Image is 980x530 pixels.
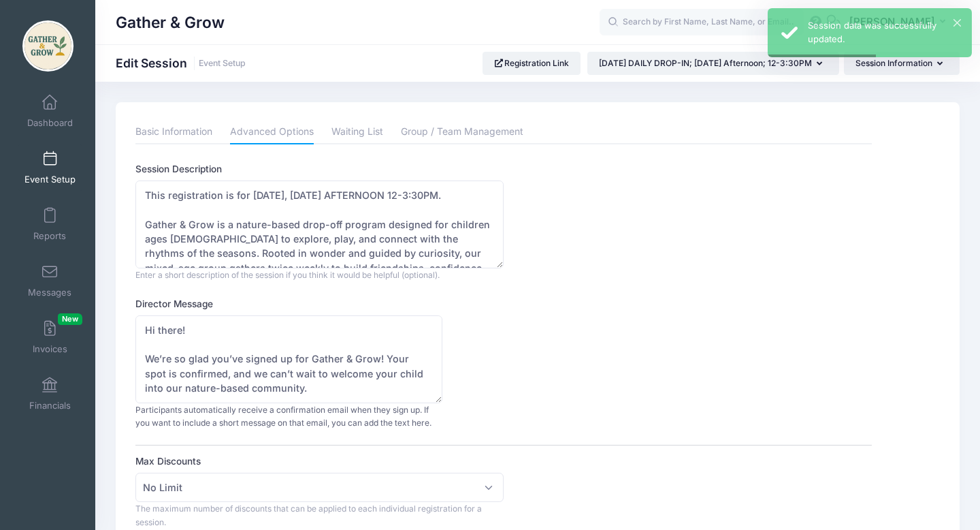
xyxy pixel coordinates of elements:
[116,56,246,70] h1: Edit Session
[22,20,73,72] img: Gather & Grow
[483,52,581,75] a: Registration Link
[135,454,504,468] label: Max Discounts
[28,287,71,298] span: Messages
[58,313,82,325] span: New
[18,144,82,191] a: Event Setup
[33,230,66,242] span: Reports
[18,370,82,418] a: Financials
[135,297,504,311] label: Director Message
[135,181,504,268] textarea: This registration is for [DATE], [DATE] AFTERNOON 12-3:30PM. Gather & Grow is a nature-based drop...
[33,343,67,355] span: Invoices
[599,58,812,68] span: [DATE] DAILY DROP-IN; [DATE] Afternoon; 12-3:30PM
[116,7,225,38] h1: Gather & Grow
[18,200,82,248] a: Reports
[135,503,482,527] span: The maximum number of discounts that can be applied to each individual registration for a session.
[24,174,76,185] span: Event Setup
[27,117,73,129] span: Dashboard
[18,87,82,135] a: Dashboard
[844,52,960,75] button: Session Information
[135,270,440,280] span: Enter a short description of the session if you think it would be helpful (optional).
[401,120,523,144] a: Group / Team Management
[143,480,182,495] span: No Limit
[600,9,804,36] input: Search by First Name, Last Name, or Email...
[587,52,839,75] button: [DATE] DAILY DROP-IN; [DATE] Afternoon; 12-3:30PM
[18,313,82,361] a: InvoicesNew
[808,19,961,46] div: Session data was successfully updated.
[135,405,431,428] span: Participants automatically receive a confirmation email when they sign up. If you want to include...
[135,120,212,144] a: Basic Information
[18,257,82,305] a: Messages
[135,473,504,502] span: No Limit
[199,59,246,69] a: Event Setup
[135,162,504,176] label: Session Description
[840,7,960,38] button: [PERSON_NAME]
[135,315,442,403] textarea: Hi there! We’re so glad you’ve signed up for Gather & Grow! Your spot is confirmed, and we can’t ...
[29,400,71,411] span: Financials
[230,120,314,144] a: Advanced Options
[331,120,383,144] a: Waiting List
[953,19,961,27] button: ×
